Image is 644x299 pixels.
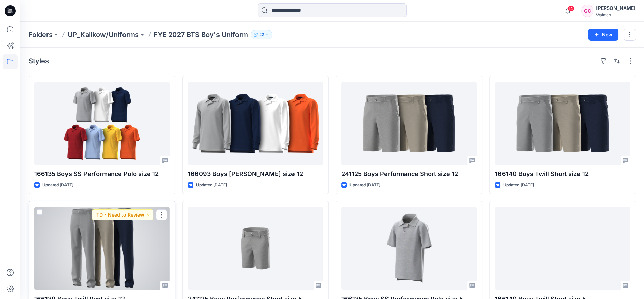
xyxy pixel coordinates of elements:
p: Updated [DATE] [196,182,227,189]
a: UP_Kalikow/Uniforms [68,30,139,39]
p: FYE 2027 BTS Boy's Uniform [154,30,248,39]
button: 22 [251,30,272,39]
h4: Styles [29,57,49,65]
div: Walmart [596,12,636,17]
button: New [588,29,618,41]
p: 166135 Boys SS Performance Polo size 12 [34,169,170,179]
p: 241125 Boys Performance Short size 12 [341,169,477,179]
a: Folders [29,30,53,39]
a: 166135 Boys SS Performance Polo size 12 [34,82,170,165]
a: 166139 Boys Twill Pant size 12 [34,207,170,290]
a: 166140 Boys Twill Short size 12 [495,82,630,165]
div: GC [581,5,593,17]
p: Updated [DATE] [42,182,73,189]
p: 166093 Boys [PERSON_NAME] size 12 [188,169,323,179]
a: 166140 Boys Twill Short size 5 [495,207,630,290]
a: 166135 Boys SS Performance Polo size 5 [341,207,477,290]
p: 166140 Boys Twill Short size 12 [495,169,630,179]
span: 14 [567,6,575,11]
div: [PERSON_NAME] [596,4,636,12]
a: 241125 Boys Performance Short size 12 [341,82,477,165]
p: Updated [DATE] [349,182,380,189]
p: 22 [259,31,264,38]
a: 166093 Boys LS Polo size 12 [188,82,323,165]
p: Updated [DATE] [503,182,534,189]
a: 241125 Boys Performance Short size 5 [188,207,323,290]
